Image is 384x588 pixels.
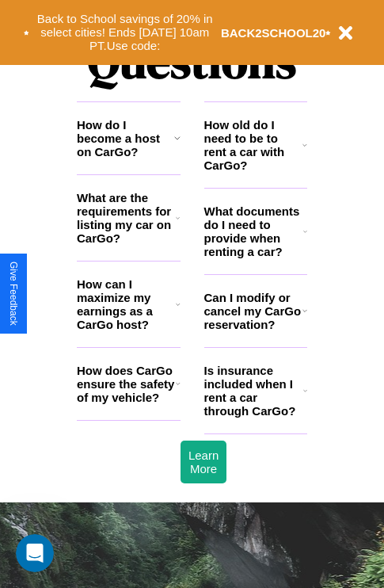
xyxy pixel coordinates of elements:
button: Learn More [181,441,226,483]
h3: Is insurance included when I rent a car through CarGo? [204,364,303,418]
h3: Can I modify or cancel my CarGo reservation? [204,291,302,331]
iframe: Intercom live chat [16,534,54,572]
h3: What are the requirements for listing my car on CarGo? [77,191,176,245]
h3: How does CarGo ensure the safety of my vehicle? [77,364,176,404]
div: Give Feedback [8,262,19,326]
b: BACK2SCHOOL20 [221,26,326,40]
h3: How can I maximize my earnings as a CarGo host? [77,277,176,331]
h3: What documents do I need to provide when renting a car? [204,204,304,258]
button: Back to School savings of 20% in select cities! Ends [DATE] 10am PT.Use code: [29,8,221,57]
h3: How old do I need to be to rent a car with CarGo? [204,118,303,172]
h3: How do I become a host on CarGo? [77,118,174,158]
